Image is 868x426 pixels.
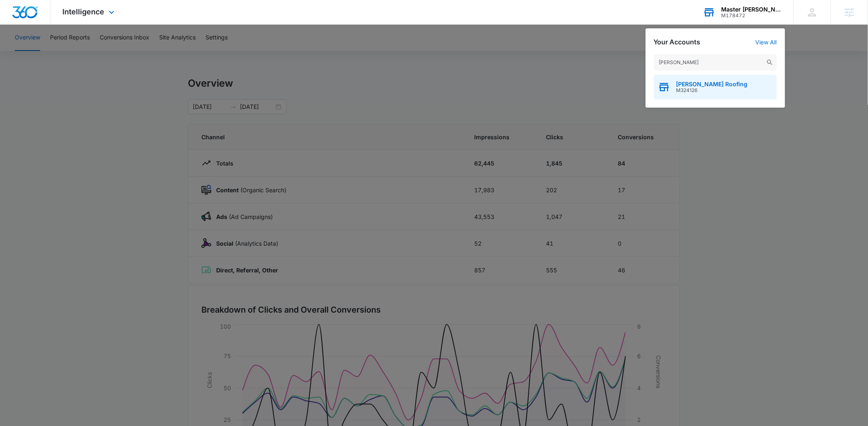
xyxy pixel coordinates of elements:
[722,13,781,18] div: account id
[654,75,777,99] button: [PERSON_NAME] RoofingM324126
[756,39,777,46] a: View All
[654,38,701,46] h2: Your Accounts
[654,54,777,71] input: Search Accounts
[676,81,748,88] span: [PERSON_NAME] Roofing
[722,6,781,13] div: account name
[63,7,105,16] span: Intelligence
[676,88,748,93] span: M324126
